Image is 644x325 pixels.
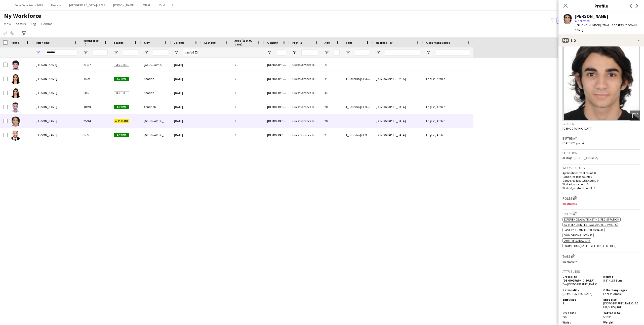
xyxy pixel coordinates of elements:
[558,3,644,9] h3: Profile
[289,72,321,86] div: Guest Services Team
[373,114,423,128] div: [DEMOGRAPHIC_DATA]
[564,239,590,242] span: Own Personal Car
[171,114,201,128] div: [DATE]
[603,301,638,309] span: [DEMOGRAPHIC_DATA]: 6.5 UK / 7 US / 40 EU
[11,117,21,127] img: Mohammad Elsabbagh
[376,41,392,44] span: Nationality
[264,100,289,114] div: [DEMOGRAPHIC_DATA]
[575,23,638,32] span: | [EMAIL_ADDRESS][DOMAIN_NAME]
[562,211,640,216] h3: Skills
[423,72,473,86] div: English, Arabic
[31,22,36,26] span: Tag
[29,21,38,27] a: Tag
[321,72,343,86] div: 44
[36,105,57,109] span: [PERSON_NAME]
[562,156,598,160] span: Al Irtiqa-[STREET_ADDRESS]
[80,100,111,114] div: 18291
[84,50,88,55] button: Open Filter Menu
[564,228,603,232] span: Fast Typer on the Keyboard
[114,63,129,67] span: Declined
[155,0,169,10] button: Zaid
[114,133,129,137] span: Active
[141,58,171,72] div: [GEOGRAPHIC_DATA]
[171,58,201,72] div: [DATE]
[562,45,640,121] img: Crew avatar or photo
[16,22,26,26] span: Status
[139,0,155,10] button: MIRAL
[301,49,318,56] input: Profile Filter Input
[562,269,640,274] h3: Attributes
[562,298,599,301] h5: Shirt size
[80,114,111,128] div: 25264
[426,41,450,44] span: Other languages
[171,100,201,114] div: [DATE]
[562,260,640,264] p: Incomplete
[39,21,55,27] a: Comms
[231,100,264,114] div: 0
[231,58,264,72] div: 0
[325,41,330,44] span: Age
[558,34,644,46] div: Bio
[562,171,640,175] p: Applications total count: 0
[36,41,50,44] span: Full Name
[603,320,640,324] h5: Weight
[385,49,420,56] input: Nationality Filter Input
[80,86,111,100] div: 5007
[562,311,599,315] h5: Student?
[556,18,583,24] button: Everyone10,705
[562,195,640,201] h3: Roles
[80,128,111,142] div: 8772
[36,133,57,137] span: ‪[PERSON_NAME]‬‏
[11,60,21,70] img: Ahmad Alsabbagh
[204,41,216,44] span: Last job
[11,102,21,113] img: Mahmood Sabbagh
[289,114,321,128] div: Guest Services Team
[47,0,65,10] button: Hostess
[84,39,102,46] span: Workforce ID
[264,72,289,86] div: [DEMOGRAPHIC_DATA]
[289,128,321,142] div: Guest Services Team
[4,12,41,20] span: My Workforce
[10,0,47,10] button: Coca Coca Arena 2025
[603,279,622,282] span: 5'5" / 165.1 cm
[423,100,473,114] div: English, Arabic
[11,74,21,84] img: Batoul Sabbagh
[289,100,321,114] div: Guest Services Team
[45,49,77,56] input: Full Name Filter Input
[373,100,423,114] div: [DEMOGRAPHIC_DATA]
[174,41,184,44] span: Joined
[346,41,352,44] span: Tags
[423,128,473,142] div: English, Arabic
[21,30,27,36] app-action-btn: Advanced filters
[321,58,343,72] div: 23
[267,50,272,55] button: Open Filter Menu
[562,253,640,259] h3: Tags
[267,41,278,44] span: Gender
[325,50,329,55] button: Open Filter Menu
[231,128,264,142] div: 0
[564,218,619,221] span: Experience as a Ticketing/Registration
[603,315,611,318] span: Other
[183,49,198,56] input: Joined Filter Input
[11,41,19,44] span: Photo
[630,111,640,121] div: Open photos pop-in
[114,41,124,44] span: Status
[562,127,592,130] span: [DEMOGRAPHIC_DATA]
[355,49,370,56] input: Tags Filter Input
[174,50,179,55] button: Open Filter Menu
[423,114,473,128] div: English, Arabic
[80,58,111,72] div: 23937
[141,114,171,128] div: [GEOGRAPHIC_DATA]
[144,41,150,44] span: City
[562,275,599,282] h5: Dress size [DEMOGRAPHIC_DATA]
[234,39,255,46] span: Jobs (last 90 days)
[373,72,423,86] div: [DEMOGRAPHIC_DATA]
[613,292,622,296] span: Arabic
[231,72,264,86] div: 0
[603,311,640,315] h5: Tattoo info
[93,49,108,56] input: Workforce ID Filter Input
[171,128,201,142] div: [DATE]
[562,320,599,324] h5: Waist
[289,86,321,100] div: Guest Services Team
[144,50,148,55] button: Open Filter Menu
